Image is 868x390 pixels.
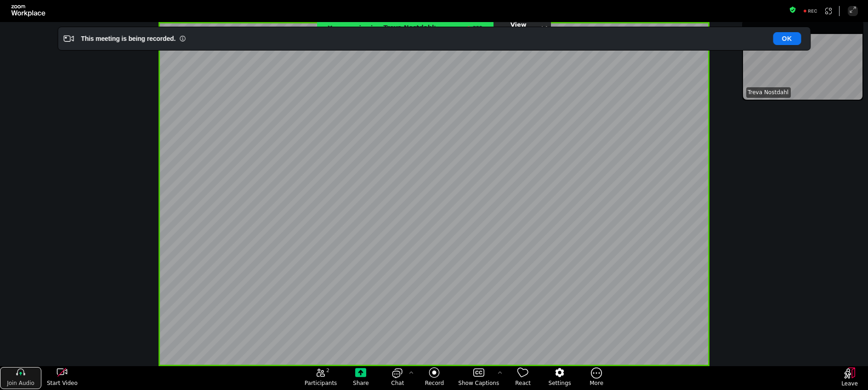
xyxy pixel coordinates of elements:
[425,379,444,387] span: Record
[453,367,505,389] button: Show Captions
[407,367,416,379] button: Chat Settings
[800,6,822,16] div: Recording to cloud
[773,32,801,45] button: OK
[81,34,176,43] div: This meeting is being recorded.
[465,23,482,33] span: Cloud Recording is in progress
[578,367,615,389] button: More meeting control
[541,367,578,389] button: Settings
[549,379,571,387] span: Settings
[515,379,531,387] span: React
[379,367,416,389] button: open the chat panel
[789,6,796,16] button: Meeting information
[41,367,83,389] button: start my video
[823,6,834,16] button: Apps Accessing Content in This Meeting
[299,367,343,389] button: open the participants list pane,[2] particpants
[305,379,337,387] span: Participants
[748,89,789,96] span: Treva Nostdahl
[353,379,369,387] span: Share
[505,367,541,389] button: React
[742,20,863,101] div: suspension-window
[47,379,78,387] span: Start Video
[848,6,858,16] button: Enter Full Screen
[391,379,404,387] span: Chat
[590,379,603,387] span: More
[458,379,499,387] span: Show Captions
[831,367,868,390] button: Leave
[179,35,186,42] i: Information Small
[342,367,379,389] button: Share
[326,367,329,374] span: 2
[416,367,453,389] button: Record
[841,380,858,387] span: Leave
[7,379,34,387] span: Join Audio
[495,367,505,379] button: More options for captions, menu button
[63,34,74,44] i: Video Recording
